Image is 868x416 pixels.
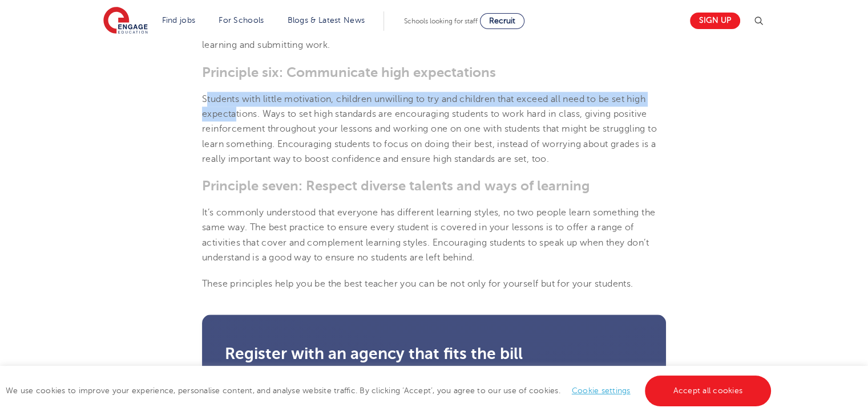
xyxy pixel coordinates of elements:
[103,7,148,35] img: Engage Education
[645,376,772,406] a: Accept all cookies
[690,13,740,29] a: Sign up
[480,13,524,29] a: Recruit
[202,205,666,265] p: It’s commonly understood that everyone has different learning styles, no two people learn somethi...
[219,16,264,25] a: For Schools
[225,346,643,362] h3: Register with an agency that fits the bill
[202,92,666,166] p: Students with little motivation, children unwilling to try and children that exceed all need to b...
[489,17,515,25] span: Recruit
[162,16,196,25] a: Find jobs
[6,386,774,395] span: We use cookies to improve your experience, personalise content, and analyse website traffic. By c...
[202,64,666,80] h3: Principle six: Communicate high expectations
[404,17,478,25] span: Schools looking for staff
[288,16,365,25] a: Blogs & Latest News
[572,386,631,395] a: Cookie settings
[202,178,666,194] h3: Principle seven: Respect diverse talents and ways of learning
[202,276,666,291] p: These principles help you be the best teacher you can be not only for yourself but for your stude...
